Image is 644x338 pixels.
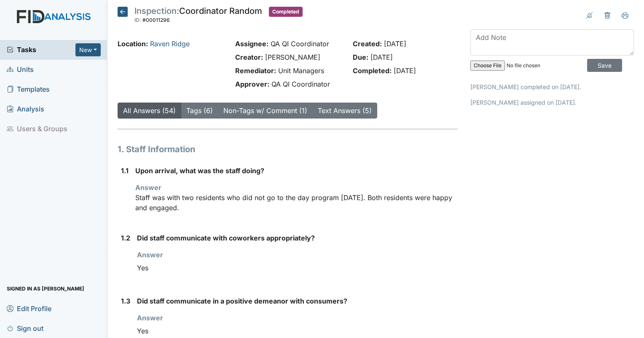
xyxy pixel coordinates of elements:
div: Coordinator Random [134,7,262,25]
a: Raven Ridge [150,40,190,48]
label: Did staff communicate with coworkers appropriately? [137,233,315,243]
strong: Location: [118,40,148,48]
a: Tasks [7,45,75,55]
a: Tags (6) [186,106,213,115]
input: Save [587,59,622,72]
span: [DATE] [394,66,416,75]
strong: Answer [137,314,163,322]
button: Non-Tags w/ Comment (1) [218,103,313,119]
p: [PERSON_NAME] assigned on [DATE]. [470,98,634,107]
span: Analysis [7,103,44,116]
strong: Due: [353,53,368,61]
strong: Assignee: [235,40,268,48]
label: 1.3 [121,296,130,306]
span: Signed in as [PERSON_NAME] [7,282,84,295]
strong: Answer [135,183,161,192]
span: Templates [7,83,50,96]
span: Inspection: [134,6,179,16]
button: All Answers (54) [118,103,181,119]
strong: Answer [137,251,163,259]
span: ID: [134,17,141,23]
span: [DATE] [384,40,406,48]
a: Non-Tags w/ Comment (1) [223,106,307,115]
span: Edit Profile [7,302,51,315]
span: #00011296 [142,17,170,23]
span: [DATE] [370,53,393,61]
label: 1.1 [121,166,129,176]
button: Tags (6) [181,103,218,119]
p: [PERSON_NAME] completed on [DATE]. [470,82,634,91]
label: 1.2 [121,233,130,243]
div: Yes [137,260,458,276]
span: Units [7,63,34,76]
strong: Created: [353,40,382,48]
strong: Approver: [235,80,269,88]
span: Sign out [7,322,43,335]
strong: Completed: [353,66,392,75]
span: QA QI Coordinator [271,40,329,48]
a: All Answers (54) [123,106,176,115]
span: Completed [269,7,303,17]
label: Did staff communicate in a positive demeanor with consumers? [137,296,347,306]
span: Unit Managers [278,66,324,75]
h1: 1. Staff Information [118,143,458,156]
button: Text Answers (5) [312,103,377,119]
button: New [75,43,101,56]
a: Text Answers (5) [318,106,372,115]
span: QA QI Coordinator [271,80,330,88]
label: Upon arrival, what was the staff doing? [135,166,264,176]
strong: Remediator: [235,66,276,75]
p: Staff was with two residents who did not go to the day program [DATE]. Both residents were happy ... [135,193,458,213]
strong: Creator: [235,53,263,61]
span: [PERSON_NAME] [265,53,320,61]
